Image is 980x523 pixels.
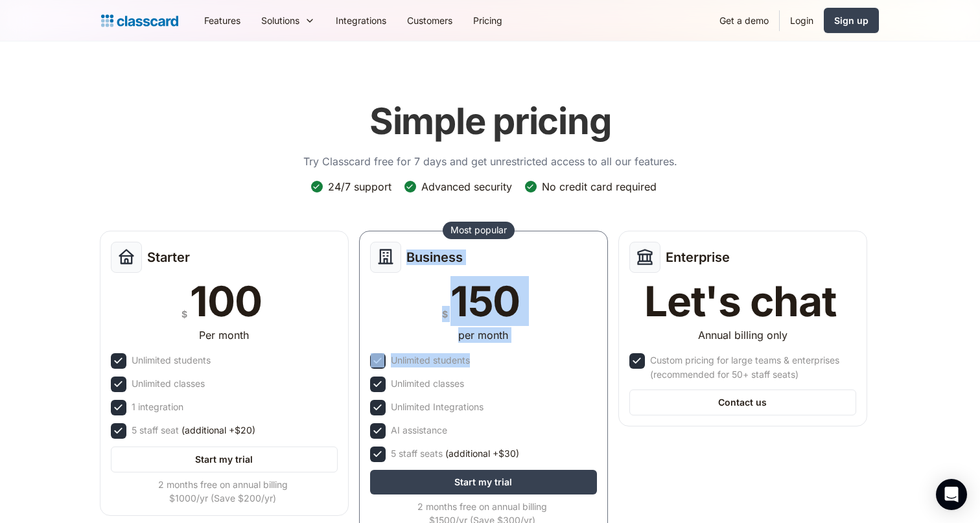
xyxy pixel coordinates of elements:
[261,14,299,27] div: Solutions
[132,423,255,437] div: 5 staff seat
[190,281,261,322] div: 100
[442,306,448,322] div: $
[445,447,519,461] span: (additional +$30)
[111,478,335,505] div: 2 months free on annual billing $1000/yr (Save $200/yr)
[834,14,869,27] div: Sign up
[450,281,520,322] div: 150
[780,6,824,35] a: Login
[391,353,470,367] div: Unlimited students
[450,224,507,237] div: Most popular
[666,250,730,265] h2: Enterprise
[369,100,611,143] h1: Simple pricing
[132,400,183,414] div: 1 integration
[421,180,512,194] div: Advanced security
[370,470,597,494] a: Start my trial
[629,389,856,415] a: Contact us
[458,327,508,343] div: per month
[181,423,255,437] span: (additional +$20)
[542,180,657,194] div: No credit card required
[406,250,463,265] h2: Business
[391,377,464,391] div: Unlimited classes
[698,327,787,343] div: Annual billing only
[391,423,447,437] div: AI assistance
[325,6,397,35] a: Integrations
[397,6,463,35] a: Customers
[936,479,967,510] div: Open Intercom Messenger
[328,180,391,194] div: 24/7 support
[181,306,187,322] div: $
[303,154,677,169] p: Try Classcard free for 7 days and get unrestricted access to all our features.
[251,6,325,35] div: Solutions
[391,447,519,461] div: 5 staff seats
[199,327,249,343] div: Per month
[194,6,251,35] a: Features
[391,400,484,414] div: Unlimited Integrations
[644,281,836,322] div: Let's chat
[132,353,211,367] div: Unlimited students
[824,8,879,33] a: Sign up
[147,250,190,265] h2: Starter
[101,12,178,30] a: Logo
[132,377,205,391] div: Unlimited classes
[650,353,854,382] div: Custom pricing for large teams & enterprises (recommended for 50+ staff seats)
[463,6,513,35] a: Pricing
[111,447,338,472] a: Start my trial
[709,6,779,35] a: Get a demo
